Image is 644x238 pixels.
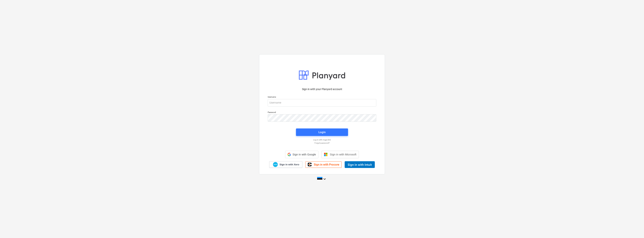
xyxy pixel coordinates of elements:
i: keyboard_arrow_down [322,177,327,181]
img: Microsoft logo [324,153,328,156]
a: Sign in with Procore [305,161,342,168]
p: Sign in with your Planyard account [268,87,376,91]
input: Username [268,99,376,107]
span: Sign in with Xero [280,163,299,166]
p: Username [268,96,376,99]
a: Forgot password? [266,142,378,144]
button: Login [296,128,348,136]
span: Sign in with Procore [314,163,339,166]
a: Sign in with Xero [269,161,303,168]
div: Sign in with Google [285,151,318,158]
p: Password [268,111,376,114]
a: Log in with magic link [266,139,378,141]
span: Sign in with Google [292,153,316,156]
div: Login [318,130,326,135]
img: Xero logo [273,162,278,167]
span: Sign in with Microsoft [330,153,356,156]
